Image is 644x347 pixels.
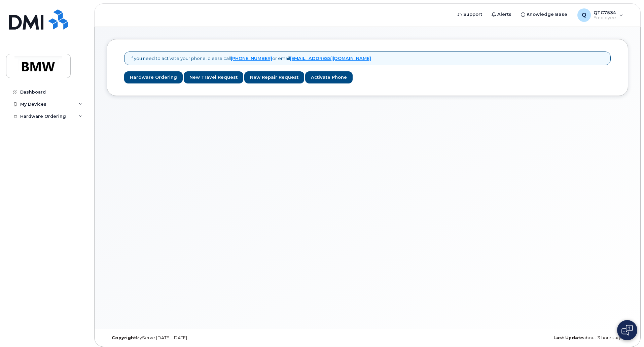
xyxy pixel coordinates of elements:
a: New Travel Request [184,71,243,84]
div: about 3 hours ago [454,335,628,341]
a: Activate Phone [305,71,353,84]
a: [PHONE_NUMBER] [231,56,272,61]
strong: Last Update [553,335,583,340]
a: Hardware Ordering [124,71,183,84]
a: [EMAIL_ADDRESS][DOMAIN_NAME] [290,56,371,61]
img: Open chat [621,325,633,336]
strong: Copyright [112,335,136,340]
div: MyServe [DATE]–[DATE] [107,335,281,341]
p: If you need to activate your phone, please call or email [131,55,371,62]
a: New Repair Request [244,71,304,84]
